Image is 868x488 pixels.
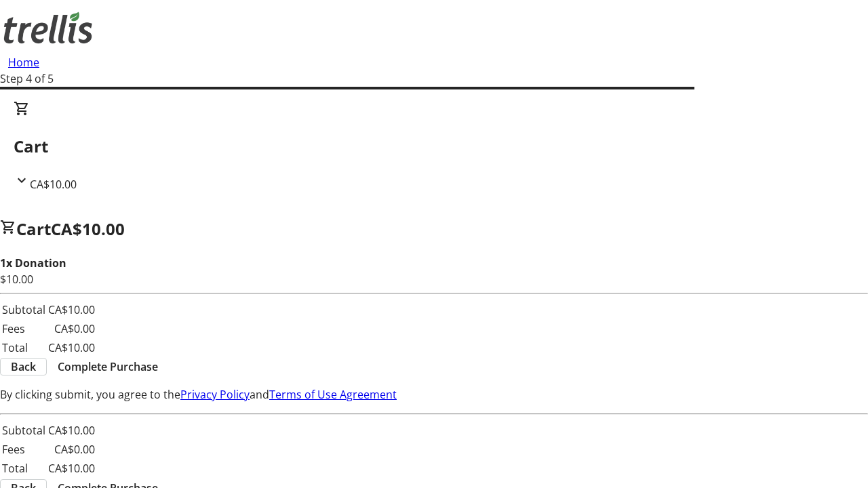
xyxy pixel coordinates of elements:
h2: Cart [14,134,854,159]
td: Subtotal [1,301,46,319]
td: CA$10.00 [47,460,96,477]
span: Complete Purchase [58,359,158,375]
td: Fees [1,441,46,458]
td: CA$10.00 [47,339,96,357]
td: CA$10.00 [47,422,96,439]
td: Total [1,460,46,477]
td: CA$10.00 [47,301,96,319]
a: Terms of Use Agreement [269,387,397,402]
td: CA$0.00 [47,441,96,458]
td: Subtotal [1,422,46,439]
button: Complete Purchase [47,359,169,375]
span: Back [11,359,36,375]
span: CA$10.00 [30,177,77,192]
a: Privacy Policy [180,387,250,402]
span: Cart [16,218,51,240]
div: CartCA$10.00 [14,100,854,192]
td: Fees [1,320,46,338]
td: Total [1,339,46,357]
span: CA$10.00 [51,218,125,240]
td: CA$0.00 [47,320,96,338]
